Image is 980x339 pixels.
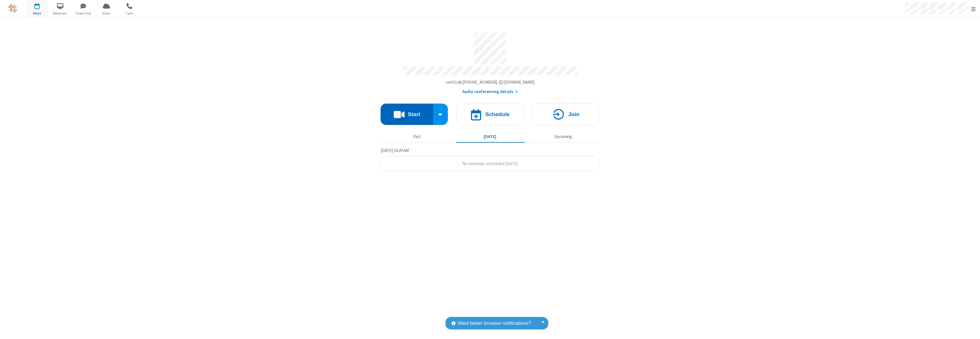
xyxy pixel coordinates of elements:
div: Start conference options [433,104,448,125]
span: Want better browser notifications? [458,320,531,327]
h4: Join [568,112,579,117]
button: Copy my meeting room linkCopy my meeting room link [446,79,535,86]
span: Calls [119,11,140,16]
span: Copy my meeting room link [446,79,535,85]
button: [DATE] [456,131,524,142]
span: Webinars [50,11,71,16]
button: Start [381,104,433,125]
span: Meet [26,11,48,16]
span: [DATE] 10:29 AM [381,148,409,153]
span: Drive [96,11,117,16]
button: Upcoming [529,131,597,142]
img: QA Selenium DO NOT DELETE OR CHANGE [9,4,17,13]
h4: Schedule [485,112,510,117]
section: Account details [381,28,599,95]
button: Audio conferencing details [462,89,518,95]
span: Team Chat [73,11,94,16]
button: Join [532,104,599,125]
h4: Start [408,112,420,117]
button: Schedule [456,104,524,125]
span: No meetings scheduled [DATE] [462,161,518,166]
section: Today's Meetings [381,147,599,172]
button: Past [383,131,452,142]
